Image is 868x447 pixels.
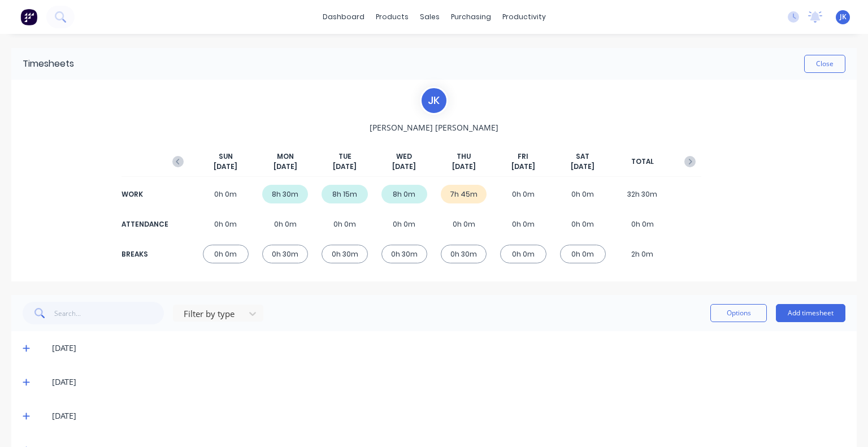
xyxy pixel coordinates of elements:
[203,245,249,263] div: 0h 0m
[52,376,845,388] div: [DATE]
[317,8,370,25] a: dashboard
[370,121,498,133] span: [PERSON_NAME] [PERSON_NAME]
[500,185,546,203] div: 0h 0m
[381,245,427,263] div: 0h 30m
[219,151,233,162] span: SUN
[511,162,535,172] span: [DATE]
[52,342,845,354] div: [DATE]
[381,215,427,233] div: 0h 0m
[322,215,367,233] div: 0h 0m
[274,162,297,172] span: [DATE]
[414,8,445,25] div: sales
[370,8,414,25] div: products
[571,162,594,172] span: [DATE]
[500,245,546,263] div: 0h 0m
[500,215,546,233] div: 0h 0m
[322,245,367,263] div: 0h 30m
[214,162,237,172] span: [DATE]
[631,157,654,167] span: TOTAL
[333,162,357,172] span: [DATE]
[322,185,367,203] div: 8h 15m
[497,8,552,25] div: productivity
[203,215,249,233] div: 0h 0m
[518,151,528,162] span: FRI
[381,185,427,203] div: 8h 0m
[277,151,294,162] span: MON
[840,12,847,22] span: JK
[121,219,167,229] div: ATTENDANCE
[560,215,606,233] div: 0h 0m
[452,162,476,172] span: [DATE]
[619,245,665,263] div: 2h 0m
[560,185,606,203] div: 0h 0m
[23,57,74,71] div: Timesheets
[445,8,497,25] div: purchasing
[619,215,665,233] div: 0h 0m
[121,189,167,199] div: WORK
[121,249,167,259] div: BREAKS
[20,8,37,25] img: Factory
[203,185,249,203] div: 0h 0m
[396,151,412,162] span: WED
[710,304,767,322] button: Options
[560,245,606,263] div: 0h 0m
[262,185,308,203] div: 8h 30m
[338,151,351,162] span: TUE
[420,86,448,115] div: J K
[619,185,665,203] div: 32h 30m
[441,215,487,233] div: 0h 0m
[457,151,471,162] span: THU
[54,302,164,324] input: Search...
[804,55,845,73] button: Close
[52,410,845,422] div: [DATE]
[392,162,416,172] span: [DATE]
[776,304,845,322] button: Add timesheet
[262,215,308,233] div: 0h 0m
[262,245,308,263] div: 0h 30m
[576,151,589,162] span: SAT
[441,245,487,263] div: 0h 30m
[441,185,487,203] div: 7h 45m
